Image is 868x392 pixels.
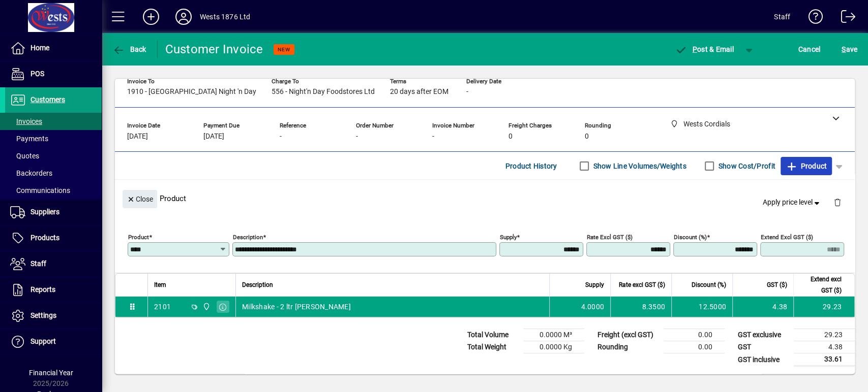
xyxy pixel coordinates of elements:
[154,279,166,290] span: Item
[135,8,167,26] button: Add
[523,329,584,341] td: 0.0000 M³
[793,297,854,317] td: 29.23
[839,40,860,58] button: Save
[120,194,160,203] app-page-header-button: Close
[10,152,39,160] span: Quotes
[671,297,732,317] td: 12.5000
[115,180,855,217] div: Product
[462,341,523,353] td: Total Weight
[242,279,273,290] span: Description
[5,225,102,251] a: Products
[798,41,821,57] span: Cancel
[794,329,855,341] td: 29.23
[800,274,842,296] span: Extend excl GST ($)
[127,133,148,141] span: [DATE]
[356,133,358,141] span: -
[31,70,44,78] span: POS
[501,157,561,175] button: Product History
[127,88,256,96] span: 1910 - [GEOGRAPHIC_DATA] Night 'n Day
[591,161,686,171] label: Show Line Volumes/Weights
[761,234,813,241] mat-label: Extend excl GST ($)
[203,133,224,141] span: [DATE]
[5,36,102,61] a: Home
[10,135,48,143] span: Payments
[10,117,42,125] span: Invoices
[5,329,102,354] a: Support
[31,285,55,293] span: Reports
[786,158,827,174] span: Product
[825,190,850,214] button: Delete
[31,337,56,345] span: Support
[5,277,102,303] a: Reports
[466,88,468,96] span: -
[5,61,102,87] a: POS
[763,197,822,208] span: Apply price level
[5,147,102,165] a: Quotes
[585,133,589,141] span: 0
[5,200,102,225] a: Suppliers
[128,234,149,241] mat-label: Product
[390,88,448,96] span: 20 days after EOM
[759,193,826,212] button: Apply price level
[523,341,584,353] td: 0.0000 Kg
[5,251,102,277] a: Staff
[585,279,604,290] span: Supply
[31,311,56,319] span: Settings
[110,40,149,58] button: Back
[165,41,263,57] div: Customer Invoice
[716,161,775,171] label: Show Cost/Profit
[505,158,557,174] span: Product History
[592,329,664,341] td: Freight (excl GST)
[692,279,726,290] span: Discount (%)
[500,234,517,241] mat-label: Supply
[5,303,102,329] a: Settings
[794,341,855,353] td: 4.38
[278,46,290,53] span: NEW
[774,9,790,25] div: Staff
[733,341,794,353] td: GST
[800,2,823,35] a: Knowledge Base
[587,234,633,241] mat-label: Rate excl GST ($)
[31,44,49,52] span: Home
[794,353,855,366] td: 33.61
[280,133,282,141] span: -
[5,165,102,182] a: Backorders
[123,190,157,208] button: Close
[592,341,664,353] td: Rounding
[842,45,846,53] span: S
[833,2,855,35] a: Logout
[619,279,665,290] span: Rate excl GST ($)
[127,191,153,208] span: Close
[5,113,102,130] a: Invoices
[31,234,59,242] span: Products
[675,45,734,53] span: ost & Email
[31,208,59,216] span: Suppliers
[112,45,146,53] span: Back
[664,329,725,341] td: 0.00
[432,133,434,141] span: -
[272,88,375,96] span: 556 - Night'n Day Foodstores Ltd
[31,259,46,268] span: Staff
[10,186,70,194] span: Communications
[617,302,665,312] div: 8.3500
[5,182,102,199] a: Communications
[693,45,697,53] span: P
[781,157,832,175] button: Product
[167,8,200,26] button: Profile
[233,234,263,241] mat-label: Description
[767,279,787,290] span: GST ($)
[581,302,605,312] span: 4.0000
[670,40,739,58] button: Post & Email
[102,40,158,58] app-page-header-button: Back
[462,329,523,341] td: Total Volume
[508,133,513,141] span: 0
[200,9,250,25] div: Wests 1876 Ltd
[732,297,793,317] td: 4.38
[842,41,857,57] span: ave
[733,329,794,341] td: GST exclusive
[29,369,73,377] span: Financial Year
[31,95,65,104] span: Customers
[10,169,52,177] span: Backorders
[825,198,850,207] app-page-header-button: Delete
[200,301,212,312] span: Wests Cordials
